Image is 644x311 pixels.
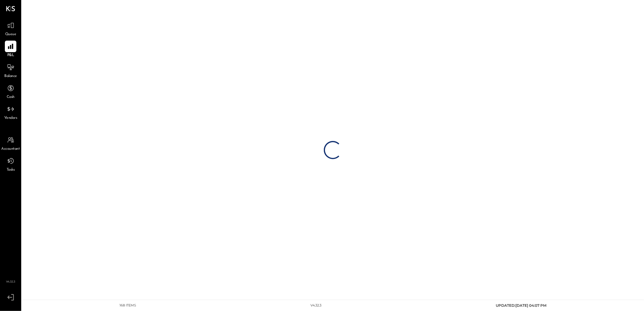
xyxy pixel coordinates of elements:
[310,303,321,308] div: v 4.32.3
[5,32,16,37] span: Queue
[0,20,21,37] a: Queue
[496,303,546,308] span: UPDATED: [DATE] 04:07 PM
[0,155,21,173] a: Tasks
[0,134,21,152] a: Accountant
[0,62,21,79] a: Balance
[7,95,15,100] span: Cash
[0,41,21,58] a: P&L
[2,146,20,152] span: Accountant
[7,53,14,58] span: P&L
[0,82,21,100] a: Cash
[7,167,15,173] span: Tasks
[119,303,136,308] div: 168 items
[0,103,21,121] a: Vendors
[4,74,17,79] span: Balance
[4,115,17,121] span: Vendors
